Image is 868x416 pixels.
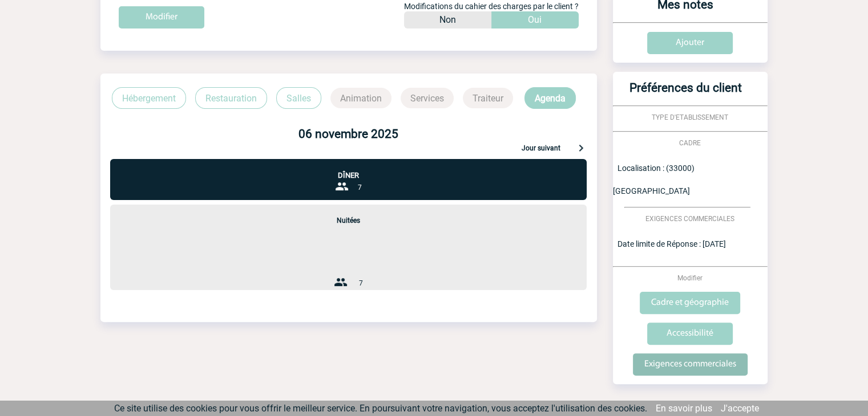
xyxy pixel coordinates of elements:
h3: Préférences du client [617,81,754,105]
span: Localisation : (33000) [GEOGRAPHIC_DATA] [613,164,695,195]
span: EXIGENCES COMMERCIALES [645,215,734,223]
p: Animation [330,88,391,108]
input: Cadre et géographie [640,292,740,314]
img: keyboard-arrow-right-24-px.png [574,141,588,154]
input: Modifier [119,6,204,28]
span: CADRE [679,139,701,147]
input: Exigences commerciales [633,353,748,376]
p: Hébergement [112,87,186,109]
span: 7 [359,279,363,287]
span: Ce site utilise des cookies pour vous offrir le meilleur service. En poursuivant votre navigation... [114,403,647,414]
p: Dîner [110,159,587,180]
p: Non [439,11,456,28]
p: Agenda [524,87,576,109]
span: Modifier [677,274,703,282]
p: Oui [528,11,542,28]
a: En savoir plus [656,403,712,414]
span: Modifications du cahier des charges par le client ? [404,2,579,11]
p: Jour suivant [522,144,560,154]
p: Services [401,88,454,108]
span: Date limite de Réponse : [DATE] [617,239,726,248]
input: Accessibilité [647,323,733,345]
p: Restauration [195,87,267,109]
span: 7 [358,183,362,191]
input: Ajouter [647,32,733,54]
p: Nuitées [110,205,587,225]
a: J'accepte [721,403,759,414]
span: TYPE D'ETABLISSEMENT [652,113,728,121]
img: group-24-px.png [334,275,348,289]
b: 06 novembre 2025 [298,127,398,141]
p: Traiteur [463,88,513,108]
p: Salles [276,87,321,109]
img: group-24-px-b.png [335,180,349,193]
